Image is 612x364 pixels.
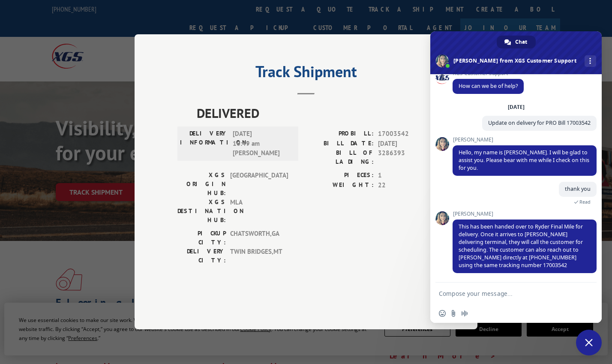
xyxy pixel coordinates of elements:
[177,171,226,198] label: XGS ORIGIN HUB:
[579,199,591,205] span: Read
[197,104,435,123] span: DELIVERED
[450,310,457,317] span: Send a file
[306,139,374,149] label: BILL DATE:
[378,180,435,190] span: 22
[497,36,536,48] a: Chat
[306,129,374,139] label: PROBILL:
[230,198,288,225] span: MLA
[508,105,525,110] div: [DATE]
[230,229,288,247] span: CHATSWORTH , GA
[576,330,602,355] a: Close chat
[233,129,291,159] span: [DATE] 10:49 am [PERSON_NAME]
[180,129,228,159] label: DELIVERY INFORMATION:
[306,180,374,190] label: WEIGHT:
[378,139,435,149] span: [DATE]
[461,310,468,317] span: Audio message
[177,229,226,247] label: PICKUP CITY:
[515,36,527,48] span: Chat
[177,66,435,82] h2: Track Shipment
[439,310,446,317] span: Insert an emoji
[378,171,435,181] span: 1
[230,247,288,265] span: TWIN BRIDGES , MT
[230,171,288,198] span: [GEOGRAPHIC_DATA]
[177,198,226,225] label: XGS DESTINATION HUB:
[453,137,597,143] span: [PERSON_NAME]
[378,129,435,139] span: 17003542
[306,171,374,181] label: PIECES:
[177,247,226,265] label: DELIVERY CITY:
[459,149,589,171] span: Hello, my name is [PERSON_NAME]. I will be glad to assist you. Please bear with me while I check ...
[459,82,518,90] span: How can we be of help?
[439,283,576,304] textarea: Compose your message...
[488,119,591,126] span: Update on delivery for PRO Bill 17003542
[453,211,597,217] span: [PERSON_NAME]
[378,149,435,167] span: 3286393
[565,185,591,193] span: thank you
[459,223,583,269] span: This has been handed over to Ryder Final Mile for delivery. Once it arrives to [PERSON_NAME] deli...
[306,149,374,167] label: BILL OF LADING:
